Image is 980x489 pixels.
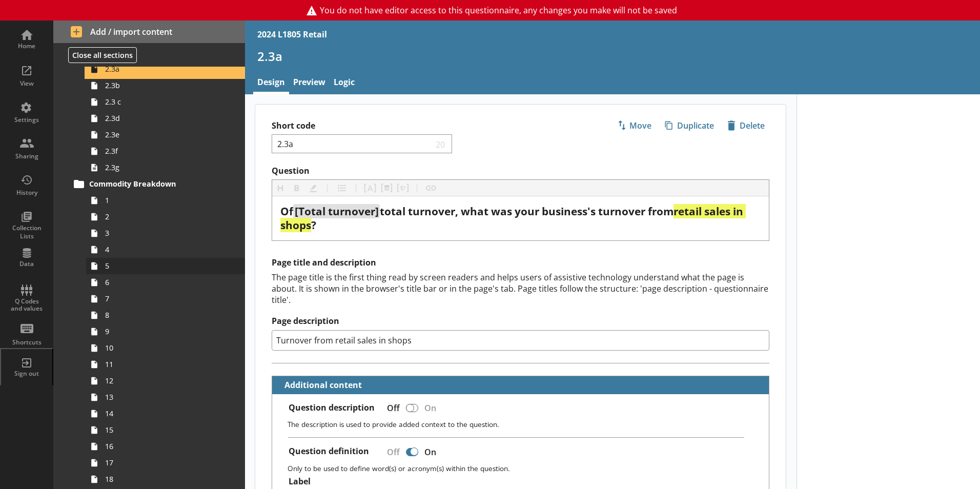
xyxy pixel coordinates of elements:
span: 13 [105,392,219,402]
a: 2.3d [86,110,245,127]
span: 7 [105,294,219,303]
a: 6 [86,274,245,291]
li: Retail Turnover2.3a2.3b2.3 c2.3d2.3e2.3f2.3g [75,45,245,176]
span: Of [280,204,293,218]
a: 2.3g [86,159,245,176]
span: 20 [434,139,448,149]
a: Logic [330,72,359,94]
div: History [9,189,45,197]
a: Preview [289,72,330,94]
span: 15 [105,425,219,435]
a: 10 [86,340,245,356]
div: The page title is the first thing read by screen readers and helps users of assistive technology ... [272,272,769,305]
span: total turnover, what was your business's turnover from [380,204,673,218]
a: 15 [86,422,245,438]
span: 3 [105,228,219,238]
a: 12 [86,373,245,389]
span: [Total turnover] [295,204,379,218]
span: 2.3a [105,64,219,74]
label: Short code [272,120,521,131]
h2: Page title and description [272,257,769,268]
button: Additional content [276,376,364,394]
span: 2.3 c [105,97,219,107]
span: ? [311,218,316,232]
span: Move [613,117,656,134]
label: Label [289,476,747,487]
a: 4 [86,241,245,258]
a: 2 [86,209,245,225]
a: 16 [86,438,245,455]
span: 2.3e [105,130,219,139]
div: On [420,443,444,461]
h1: 2.3a [257,48,968,64]
span: 14 [105,409,219,418]
div: Off [379,443,404,461]
a: 7 [86,291,245,307]
a: 14 [86,405,245,422]
a: 2.3b [86,77,245,94]
p: Only to be used to define word(s) or acronym(s) within the question. [288,463,761,473]
a: 2.3 c [86,94,245,110]
label: Question [272,166,769,176]
div: Home [9,42,45,50]
a: 2.3e [86,127,245,143]
a: 18 [86,471,245,487]
span: 2.3f [105,146,219,156]
span: 2.3d [105,113,219,123]
div: Question [280,205,761,232]
a: 2.3a [86,61,245,77]
div: On [420,399,444,417]
div: Q Codes and values [9,298,45,313]
span: 6 [105,277,219,287]
button: Move [612,117,656,134]
label: Page description [272,316,769,327]
span: 12 [105,376,219,385]
a: 1 [86,192,245,209]
span: 5 [105,261,219,271]
a: 3 [86,225,245,241]
span: 2.3g [105,162,219,172]
span: retail sales in shops [280,204,746,232]
a: 11 [86,356,245,373]
span: 18 [105,474,219,484]
div: Collection Lists [9,224,45,240]
span: 10 [105,343,219,353]
a: 17 [86,455,245,471]
button: Delete [723,117,769,134]
button: Close all sections [68,47,137,63]
a: Design [253,72,289,94]
span: 2.3b [105,80,219,90]
span: 8 [105,310,219,320]
a: 8 [86,307,245,323]
label: Question definition [289,446,369,457]
span: Commodity Breakdown [89,179,215,189]
span: Duplicate [661,117,718,134]
span: 9 [105,327,219,336]
a: 5 [86,258,245,274]
span: Add / import content [71,26,228,37]
a: 9 [86,323,245,340]
a: Commodity Breakdown [70,176,245,192]
span: 4 [105,244,219,254]
span: 11 [105,359,219,369]
button: Add / import content [53,21,245,43]
div: Shortcuts [9,338,45,347]
a: 2.3f [86,143,245,159]
div: Off [379,399,404,417]
span: 16 [105,441,219,451]
p: The description is used to provide added context to the question. [288,419,761,429]
div: Settings [9,116,45,124]
a: 13 [86,389,245,405]
div: Sharing [9,152,45,160]
span: 17 [105,458,219,467]
div: View [9,79,45,88]
div: 2024 L1805 Retail [257,29,327,40]
span: 1 [105,195,219,205]
span: Delete [723,117,769,134]
div: Sign out [9,370,45,378]
label: Question description [289,402,375,413]
span: 2 [105,212,219,221]
button: Duplicate [660,117,719,134]
div: Data [9,260,45,268]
